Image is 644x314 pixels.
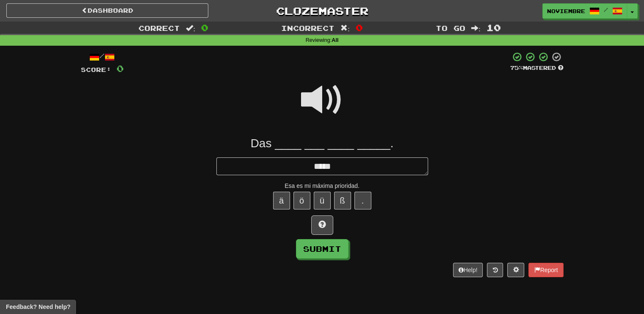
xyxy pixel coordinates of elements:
button: ä [273,192,290,209]
div: Das ____ ___ ____ _____. [81,136,564,151]
div: Esa es mi máxima prioridad. [81,182,564,190]
span: : [340,25,350,32]
span: : [186,25,195,32]
span: 0 [201,22,208,33]
span: : [471,25,481,32]
button: Report [528,263,563,277]
span: Incorrect [281,24,334,32]
span: 0 [356,22,363,33]
a: Dashboard [6,3,208,18]
div: Mastered [510,64,564,72]
span: / [604,7,608,13]
a: Noviembre / [542,3,627,19]
span: Noviembre [547,7,585,15]
span: Open feedback widget [6,303,70,311]
div: / [81,52,124,62]
span: 0 [116,63,124,74]
strong: All [332,37,338,43]
button: Hint! [311,215,333,235]
span: 75 % [510,64,523,71]
button: Round history (alt+y) [487,263,503,277]
span: 10 [486,22,501,33]
button: . [354,192,371,209]
button: ü [314,192,331,209]
span: Correct [138,24,180,32]
a: Clozemaster [221,3,423,18]
button: Submit [296,239,348,259]
span: Score: [81,66,111,73]
button: ß [334,192,351,209]
button: ö [293,192,310,209]
button: Help! [453,263,483,277]
span: To go [436,24,465,32]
